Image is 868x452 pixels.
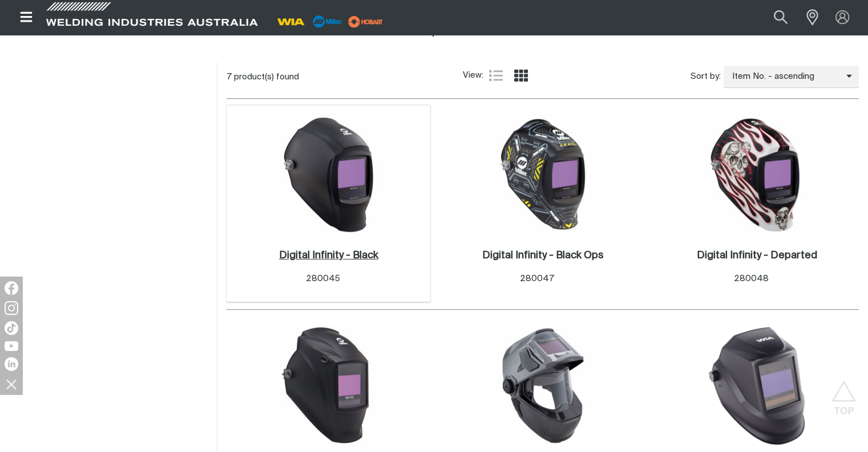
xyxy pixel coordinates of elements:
img: hide socials [2,374,21,394]
img: Digital Infinity - Black Ops [482,114,604,236]
img: Facebook [5,281,18,295]
div: 7 [227,71,462,83]
span: View: [463,69,483,82]
h2: Digital Infinity - Black Ops [482,250,604,261]
span: 280045 [306,274,340,283]
img: OpticFX - Nero [696,325,818,447]
a: List view [489,69,503,82]
button: Search products [761,5,800,30]
section: Product list controls [227,62,859,91]
img: Digital Infinity - Departed [696,114,818,236]
a: Digital Infinity - Departed [697,249,817,262]
img: Instagram [5,301,18,315]
img: TikTok [5,321,18,335]
button: Scroll to top [831,381,857,406]
a: Digital Infinity - Black [279,249,378,262]
span: product(s) found [234,73,299,81]
span: Sort by: [691,70,721,83]
h2: Digital Infinity - Black [279,250,378,261]
span: 280047 [520,274,554,283]
img: Digital Infinity - Black [268,114,390,236]
img: Digital Elite - Black [268,325,390,447]
a: miller [345,17,386,26]
input: Product name or item number... [747,5,800,30]
img: YouTube [5,341,18,351]
img: Ultra HDV [482,325,604,447]
img: LinkedIn [5,357,18,371]
a: Digital Infinity - Black Ops [482,249,604,262]
span: Item No. - ascending [724,70,846,83]
img: miller [345,13,386,30]
span: 280048 [734,274,769,283]
h2: Digital Infinity - Departed [697,250,817,261]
